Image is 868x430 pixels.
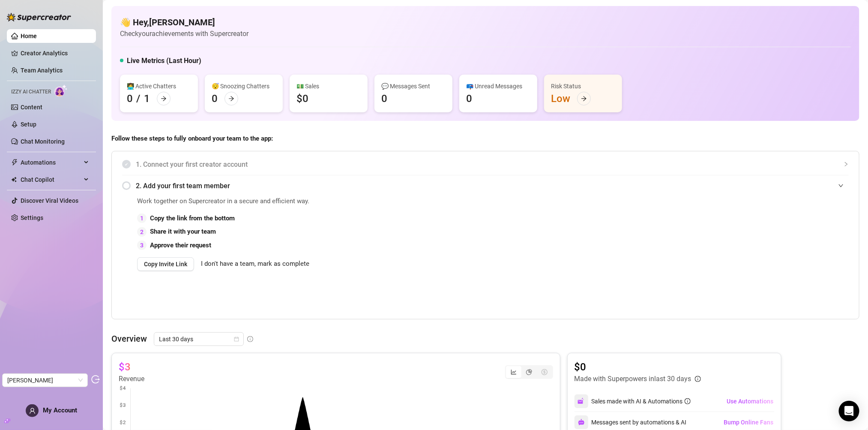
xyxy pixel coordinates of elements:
span: Automations [21,156,81,169]
img: Chat Copilot [11,177,17,183]
div: Messages sent by automations & AI [575,415,687,429]
div: 0 [466,92,472,105]
span: build [4,418,10,424]
button: Use Automations [727,394,774,408]
div: Sales made with AI & Automations [592,397,691,406]
span: Use Automations [727,398,774,405]
strong: Approve their request [150,241,211,249]
div: 💬 Messages Sent [381,81,446,91]
span: expanded [838,183,844,188]
span: logout [91,375,100,384]
a: Team Analytics [21,67,63,74]
img: svg%3e [578,397,585,405]
span: Copy Invite Link [144,261,187,268]
h5: Live Metrics (Last Hour) [127,56,201,66]
div: 0 [381,92,387,105]
article: Revenue [119,374,144,384]
article: $3 [119,360,131,374]
article: Made with Superpowers in last 30 days [575,374,691,384]
span: calendar [234,337,239,342]
img: svg%3e [578,419,585,426]
img: logo-BBDzfeDw.svg [7,13,71,21]
span: Bump Online Fans [724,419,774,426]
div: Open Intercom Messenger [839,401,859,421]
span: thunderbolt [11,159,18,166]
span: My Account [43,406,77,414]
span: user [29,408,36,414]
h4: 👋 Hey, [PERSON_NAME] [120,16,248,28]
span: 2. Add your first team member [136,180,849,191]
span: info-circle [685,398,691,404]
span: info-circle [695,376,701,382]
a: Chat Monitoring [21,138,65,145]
span: I don't have a team, mark as complete [201,259,309,269]
div: 1 [144,92,150,105]
div: 0 [127,92,133,105]
div: 👩‍💻 Active Chatters [127,81,191,91]
div: $0 [296,92,308,105]
a: Content [21,104,42,111]
div: 1 [137,213,147,223]
span: info-circle [247,336,253,342]
a: Settings [21,214,43,221]
article: Check your achievements with Supercreator [120,28,248,39]
span: arrow-right [581,96,587,102]
div: Risk Status [551,81,615,91]
strong: Copy the link from the bottom [150,214,235,222]
span: collapsed [844,162,849,167]
div: 0 [212,92,218,105]
span: arrow-right [228,96,234,102]
span: arrow-right [161,96,167,102]
div: 📪 Unread Messages [466,81,530,91]
img: AI Chatter [54,84,68,97]
span: Last 30 days [159,333,239,346]
span: 1. Connect your first creator account [136,159,849,170]
span: Samantha Grey [7,374,83,387]
span: line-chart [511,369,517,375]
strong: Follow these steps to fully onboard your team to the app: [111,135,273,142]
a: Home [21,33,37,39]
span: Izzy AI Chatter [11,88,51,96]
div: 💵 Sales [296,81,361,91]
div: 3 [137,241,147,250]
a: Discover Viral Videos [21,197,78,204]
div: segmented control [505,365,553,379]
button: Copy Invite Link [137,257,194,271]
a: Setup [21,121,36,128]
span: dollar-circle [542,369,548,375]
span: pie-chart [526,369,532,375]
article: $0 [575,360,701,374]
strong: Share it with your team [150,228,216,235]
article: Overview [111,332,147,345]
div: 😴 Snoozing Chatters [212,81,276,91]
span: Work together on Supercreator in a secure and efficient way. [137,196,656,207]
a: Creator Analytics [21,46,89,60]
span: Chat Copilot [21,173,81,186]
iframe: Adding Team Members [677,196,849,306]
button: Bump Online Fans [724,415,774,429]
div: 2. Add your first team member [122,175,849,196]
div: 2 [137,227,147,237]
div: 1. Connect your first creator account [122,154,849,175]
